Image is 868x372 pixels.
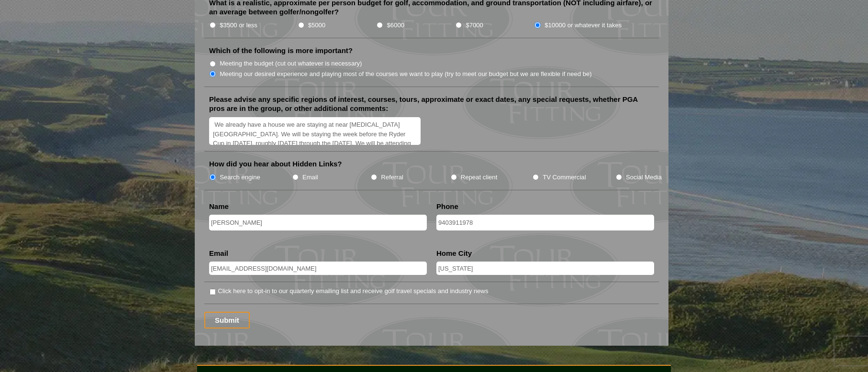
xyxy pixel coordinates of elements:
label: $6000 [387,21,404,30]
label: Home City [436,249,472,258]
label: Referral [381,173,403,182]
label: Click here to opt-in to our quarterly emailing list and receive golf travel specials and industry... [218,286,488,296]
label: $7000 [466,21,483,30]
label: Name [209,202,229,211]
label: Which of the following is more important? [209,46,353,55]
label: Meeting our desired experience and playing most of the courses we want to play (try to meet our b... [220,69,592,79]
label: Phone [436,202,458,211]
label: Search engine [220,173,260,182]
label: Please advise any specific regions of interest, courses, tours, approximate or exact dates, any s... [209,95,654,113]
label: $5000 [308,21,325,30]
label: TV Commercial [543,173,586,182]
label: Email [209,249,228,258]
label: Social Media [626,173,662,182]
label: Email [302,173,318,182]
label: $3500 or less [220,21,257,30]
label: How did you hear about Hidden Links? [209,159,342,169]
textarea: We already have a house we are staying at near [MEDICAL_DATA][GEOGRAPHIC_DATA]. We will be stayin... [209,117,421,145]
input: Submit [204,312,250,328]
label: $10000 or whatever it takes [545,21,622,30]
label: Repeat client [461,173,498,182]
label: Meeting the budget (cut out whatever is necessary) [220,59,362,68]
